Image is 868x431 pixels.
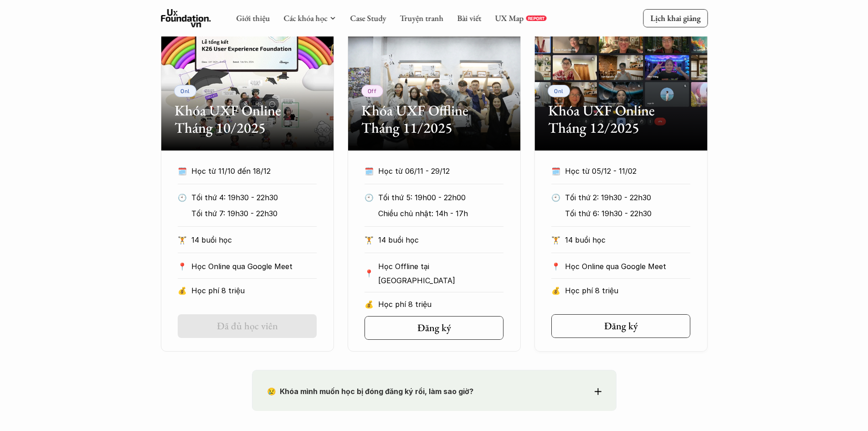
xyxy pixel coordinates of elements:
[217,320,278,332] h5: Đã đủ học viên
[378,207,503,220] p: Chiều chủ nhật: 14h - 17h
[365,269,374,278] p: 📍
[378,191,503,204] p: Tối thứ 5: 19h00 - 22h00
[191,164,300,178] p: Học từ 11/10 đến 18/12
[236,13,270,23] a: Giới thiệu
[191,284,317,297] p: Học phí 8 triệu
[565,164,673,178] p: Học từ 05/12 - 11/02
[350,13,386,23] a: Case Study
[191,191,317,204] p: Tối thứ 4: 19h30 - 22h30
[551,284,560,297] p: 💰
[551,164,560,178] p: 🗓️
[554,88,564,94] p: Onl
[457,13,481,23] a: Bài viết
[400,13,443,23] a: Truyện tranh
[267,387,473,396] strong: 😢 Khóa mình muốn học bị đóng đăng ký rồi, làm sao giờ?
[495,13,524,23] a: UX Map
[604,320,638,332] h5: Đăng ký
[365,233,374,247] p: 🏋️
[178,164,187,178] p: 🗓️
[417,322,451,334] h5: Đăng ký
[368,88,377,94] p: Off
[378,233,503,247] p: 14 buổi học
[551,191,560,204] p: 🕙
[178,262,187,271] p: 📍
[191,207,317,220] p: Tối thứ 7: 19h30 - 22h30
[378,297,503,311] p: Học phí 8 triệu
[528,16,544,21] p: REPORT
[365,191,374,204] p: 🕙
[526,16,546,21] a: REPORT
[365,316,503,340] a: Đăng ký
[175,102,320,137] h2: Khóa UXF Online Tháng 10/2025
[565,260,690,273] p: Học Online qua Google Meet
[551,233,560,247] p: 🏋️
[551,314,690,338] a: Đăng ký
[650,13,700,23] p: Lịch khai giảng
[180,88,190,94] p: Onl
[283,13,327,23] a: Các khóa học
[365,164,374,178] p: 🗓️
[191,260,317,273] p: Học Online qua Google Meet
[361,102,507,137] h2: Khóa UXF Offline Tháng 11/2025
[565,233,690,247] p: 14 buổi học
[378,164,487,178] p: Học từ 06/11 - 29/12
[178,284,187,297] p: 💰
[191,233,317,247] p: 14 buổi học
[365,297,374,311] p: 💰
[643,9,708,27] a: Lịch khai giảng
[178,191,187,204] p: 🕙
[565,191,690,204] p: Tối thứ 2: 19h30 - 22h30
[565,207,690,220] p: Tối thứ 6: 19h30 - 22h30
[178,233,187,247] p: 🏋️
[551,262,560,271] p: 📍
[378,260,503,287] p: Học Offline tại [GEOGRAPHIC_DATA]
[565,284,690,297] p: Học phí 8 triệu
[548,102,694,137] h2: Khóa UXF Online Tháng 12/2025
